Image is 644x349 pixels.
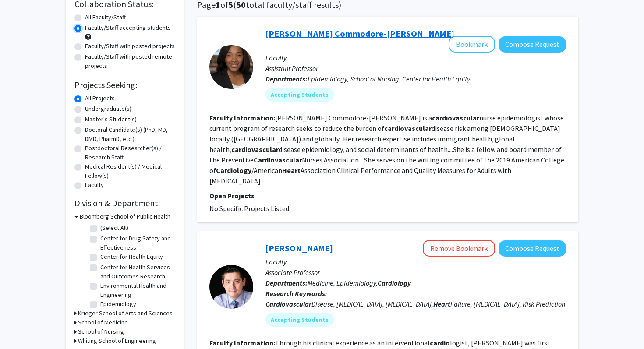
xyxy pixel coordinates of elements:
[85,162,175,180] label: Medical Resident(s) / Medical Fellow(s)
[265,28,454,39] a: [PERSON_NAME] Commodore-[PERSON_NAME]
[85,125,175,144] label: Doctoral Candidate(s) (PhD, MD, DMD, PharmD, etc.)
[78,336,156,345] h3: Whiting School of Engineering
[265,278,308,287] b: Departments:
[100,234,173,252] label: Center for Drug Safety and Effectiveness
[85,13,126,22] label: All Faculty/Staff
[85,104,131,113] label: Undergraduate(s)
[308,278,411,287] span: Medicine, Epidemiology,
[265,88,334,102] mat-chip: Accepting Students
[499,36,566,53] button: Compose Request to Yvonne Commodore-Mensah
[378,278,411,287] b: Cardiology
[85,42,175,51] label: Faculty/Staff with posted projects
[209,190,566,201] p: Open Projects
[7,310,37,342] iframe: Chat
[265,63,566,74] p: Assistant Professor
[209,204,289,213] span: No Specific Projects Listed
[100,263,173,281] label: Center for Health Services and Outcomes Research
[74,198,175,208] h2: Division & Department:
[432,113,479,122] b: cardiovascular
[265,53,566,63] p: Faculty
[433,300,450,308] b: Heart
[265,299,566,309] div: Disease, [MEDICAL_DATA], [MEDICAL_DATA], Failure, [MEDICAL_DATA], Risk Prediction
[254,155,302,164] b: Cardiovascular
[100,252,163,261] label: Center for Health Equity
[85,180,104,190] label: Faculty
[78,327,124,336] h3: School of Nursing
[78,318,128,327] h3: School of Medicine
[308,74,470,83] span: Epidemiology, School of Nursing, Center for Health Equity
[384,124,432,133] b: cardiovascular
[209,113,275,122] b: Faculty Information:
[265,300,311,308] b: Cardiovascular
[499,240,566,257] button: Compose Request to Kunihiro Matsushita
[85,23,171,32] label: Faculty/Staff accepting students
[449,36,495,53] button: Add Yvonne Commodore-Mensah to Bookmarks
[74,80,175,90] h2: Projects Seeking:
[100,281,173,300] label: Environmental Health and Engineering
[85,94,115,103] label: All Projects
[265,243,333,254] a: [PERSON_NAME]
[78,309,173,318] h3: Krieger School of Arts and Sciences
[265,257,566,267] p: Faculty
[100,223,128,233] label: (Select All)
[282,166,301,175] b: Heart
[265,267,566,278] p: Associate Professor
[85,115,137,124] label: Master's Student(s)
[216,166,251,175] b: Cardiology
[85,52,175,71] label: Faculty/Staff with posted remote projects
[80,212,170,221] h3: Bloomberg School of Public Health
[85,144,175,162] label: Postdoctoral Researcher(s) / Research Staff
[265,313,334,327] mat-chip: Accepting Students
[430,338,450,347] b: cardio
[423,240,495,257] button: Remove Bookmark
[209,338,275,347] b: Faculty Information:
[209,113,564,185] fg-read-more: [PERSON_NAME] Commodore-[PERSON_NAME] is a nurse epidemiologist whose current program of research...
[231,145,279,154] b: cardiovascular
[265,74,308,83] b: Departments:
[100,300,136,309] label: Epidemiology
[265,289,327,298] b: Research Keywords:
